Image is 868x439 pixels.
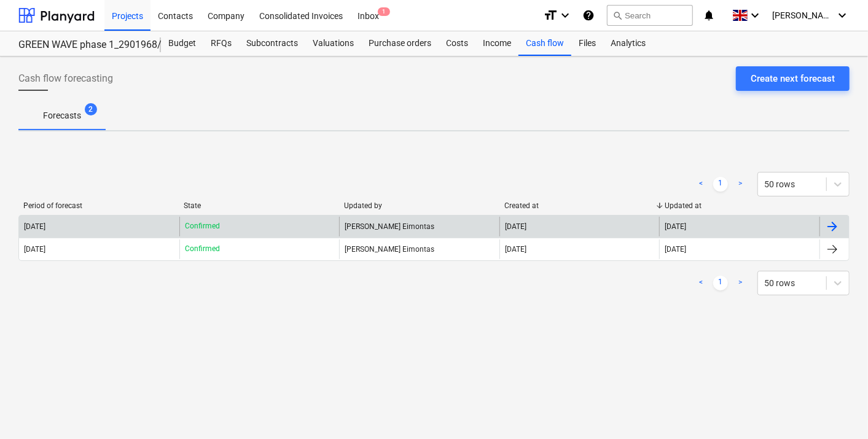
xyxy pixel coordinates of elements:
a: Page 1 is your current page [713,177,728,192]
div: State [184,201,334,210]
i: keyboard_arrow_down [748,8,762,23]
i: keyboard_arrow_down [835,8,850,23]
a: Subcontracts [239,31,305,56]
div: Updated by [344,201,495,210]
span: 1 [378,7,390,16]
a: Next page [733,177,748,192]
span: search [612,10,622,20]
i: notifications [703,8,715,23]
div: [PERSON_NAME] Eimontas [339,217,499,236]
div: [DATE] [24,222,45,231]
p: Confirmed [185,244,220,254]
button: Search [607,5,693,26]
a: Files [571,31,603,56]
div: Updated at [665,201,815,210]
div: Create next forecast [751,71,835,87]
div: [DATE] [24,245,45,254]
span: 2 [85,103,97,115]
a: Purchase orders [361,31,439,56]
div: [DATE] [665,222,686,231]
div: [PERSON_NAME] Eimontas [339,239,499,259]
div: [DATE] [505,245,526,254]
div: [DATE] [505,222,526,231]
a: Page 1 is your current page [713,276,728,290]
iframe: Chat Widget [807,380,868,439]
a: Analytics [603,31,653,56]
a: Valuations [305,31,361,56]
p: Forecasts [43,109,81,122]
a: RFQs [203,31,239,56]
button: Create next forecast [736,66,850,91]
div: Created at [504,201,655,210]
div: [DATE] [665,245,686,254]
a: Previous page [694,177,708,192]
i: Knowledge base [582,8,595,23]
a: Income [475,31,518,56]
i: keyboard_arrow_down [558,8,573,23]
p: Confirmed [185,221,220,231]
span: [PERSON_NAME] [772,10,834,20]
i: format_size [543,8,558,23]
div: GREEN WAVE phase 1_2901968/2901969/2901972 [18,39,146,52]
a: Previous page [694,276,708,290]
a: Costs [439,31,475,56]
a: Budget [161,31,203,56]
span: Cash flow forecasting [18,71,113,86]
div: Period of forecast [23,201,174,210]
a: Cash flow [518,31,571,56]
a: Next page [733,276,748,290]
